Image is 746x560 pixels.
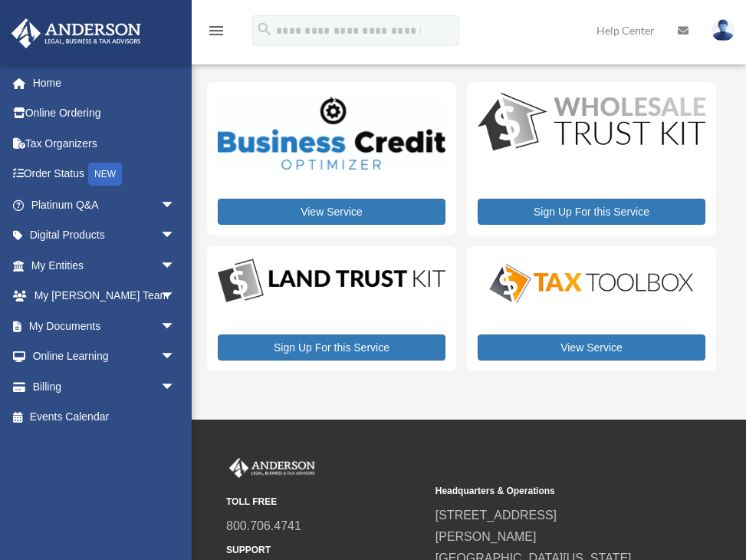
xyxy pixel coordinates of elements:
a: Tax Organizers [11,128,199,159]
div: NEW [88,163,122,186]
a: Platinum Q&Aarrow_drop_down [11,189,199,220]
a: Digital Productsarrow_drop_down [11,220,191,251]
img: Anderson Advisors Platinum Portal [226,458,318,478]
span: arrow_drop_down [160,281,191,312]
span: arrow_drop_down [160,250,191,282]
a: My [PERSON_NAME] Teamarrow_drop_down [11,281,199,311]
span: arrow_drop_down [160,189,191,221]
span: arrow_drop_down [160,220,191,252]
a: 800.706.4741 [226,519,301,532]
a: Billingarrow_drop_down [11,371,199,402]
a: My Documentsarrow_drop_down [11,311,199,341]
a: My Entitiesarrow_drop_down [11,250,199,281]
a: [STREET_ADDRESS][PERSON_NAME] [435,509,557,543]
a: View Service [478,334,705,361]
span: arrow_drop_down [160,311,191,342]
a: Online Learningarrow_drop_down [11,341,199,372]
a: Events Calendar [11,402,199,433]
img: LandTrust_lgo-1.jpg [218,257,445,306]
small: Headquarters & Operations [435,483,634,499]
a: Online Ordering [11,98,199,129]
span: arrow_drop_down [160,341,191,373]
a: Home [11,68,199,98]
img: User Pic [711,19,734,41]
img: WS-Trust-Kit-lgo-1.jpg [478,93,705,153]
span: arrow_drop_down [160,371,191,403]
small: SUPPORT [226,542,425,558]
img: Anderson Advisors Platinum Portal [7,18,146,48]
i: menu [207,21,225,40]
a: Order StatusNEW [11,159,199,190]
a: Sign Up For this Service [218,334,445,361]
i: search [256,21,273,38]
a: Sign Up For this Service [478,199,705,225]
a: menu [207,27,225,40]
a: View Service [218,199,445,225]
small: TOLL FREE [226,494,425,510]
